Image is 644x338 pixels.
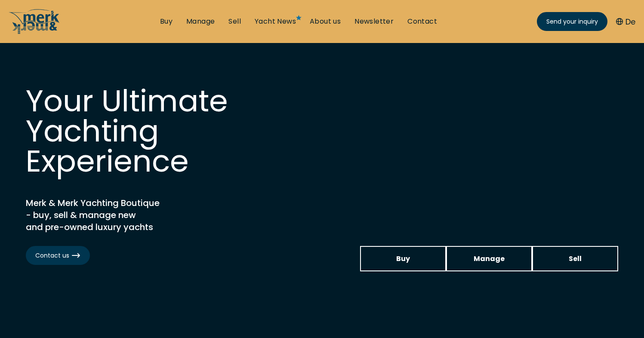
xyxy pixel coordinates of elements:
a: Sell [228,17,241,26]
h2: Merk & Merk Yachting Boutique - buy, sell & manage new and pre-owned luxury yachts [26,197,241,233]
span: Contact us [35,251,80,260]
span: Buy [396,253,410,264]
a: Yacht News [255,17,296,26]
a: Sell [532,246,618,271]
span: Sell [569,253,582,264]
h1: Your Ultimate Yachting Experience [26,86,284,176]
a: Send your inquiry [537,12,607,31]
a: Buy [160,17,173,26]
a: Newsletter [354,17,394,26]
a: About us [310,17,341,26]
span: Manage [474,253,505,264]
button: De [616,16,635,28]
a: Manage [186,17,215,26]
a: Buy [360,246,446,271]
a: Manage [446,246,532,271]
a: Contact [407,17,437,26]
span: Send your inquiry [546,17,598,26]
a: Contact us [26,246,90,265]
